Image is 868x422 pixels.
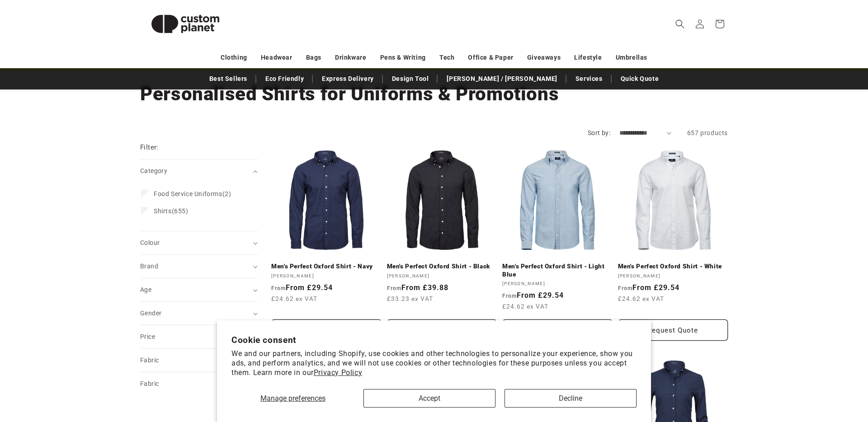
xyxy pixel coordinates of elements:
[140,255,258,278] summary: Brand (0 selected)
[317,71,378,87] a: Express Delivery
[439,50,454,66] a: Tech
[505,389,637,408] button: Decline
[154,190,222,197] span: Food Service Uniforms
[140,239,160,246] span: Colour
[527,50,561,66] a: Giveaways
[616,71,664,87] a: Quick Quote
[261,71,308,87] a: Eco Friendly
[363,389,495,408] button: Accept
[231,335,637,345] h2: Cookie consent
[574,50,602,66] a: Lifestyle
[140,309,161,317] span: Gender
[140,380,159,387] span: Fabric
[502,263,613,278] a: Men's Perfect Oxford Shirt - Light Blue
[231,389,354,408] button: Manage preferences
[231,349,637,377] p: We and our partners, including Shopify, use cookies and other technologies to personalize your ex...
[140,159,258,183] summary: Category (0 selected)
[306,50,321,66] a: Bags
[271,263,382,271] a: Men's Perfect Oxford Shirt - Navy
[205,71,252,87] a: Best Sellers
[335,50,366,66] a: Drinkware
[387,263,497,271] a: Men's Perfect Oxford Shirt - Black
[140,325,258,348] summary: Price
[314,368,362,377] a: Privacy Policy
[221,50,247,66] a: Clothing
[140,82,728,106] h1: Personalised Shirts for Uniforms & Promotions
[140,372,258,395] summary: Fabric (0 selected)
[387,319,497,341] button: Request Quote
[380,50,426,66] a: Pens & Writing
[442,71,561,87] a: [PERSON_NAME] / [PERSON_NAME]
[154,207,189,215] span: (655)
[140,231,258,254] summary: Colour (0 selected)
[140,302,258,325] summary: Gender (0 selected)
[713,324,868,422] iframe: Chat Widget
[687,129,728,136] span: 657 products
[261,50,292,66] a: Headwear
[140,356,159,364] span: Fabric
[670,14,690,34] summary: Search
[271,319,382,341] button: Request Quote
[260,394,325,403] span: Manage preferences
[588,129,610,136] label: Sort by:
[140,167,167,174] span: Category
[154,207,172,215] span: Shirts
[618,319,728,341] button: Request Quote
[140,142,159,153] h2: Filter:
[140,278,258,301] summary: Age (0 selected)
[140,263,158,270] span: Brand
[468,50,513,66] a: Office & Paper
[140,286,151,293] span: Age
[140,349,258,372] summary: Fabric (0 selected)
[571,71,607,87] a: Services
[140,333,155,340] span: Price
[616,50,647,66] a: Umbrellas
[502,319,613,341] button: Request Quote
[618,263,728,271] a: Men's Perfect Oxford Shirt - White
[154,190,231,198] span: (2)
[140,4,231,44] img: Custom Planet
[387,71,434,87] a: Design Tool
